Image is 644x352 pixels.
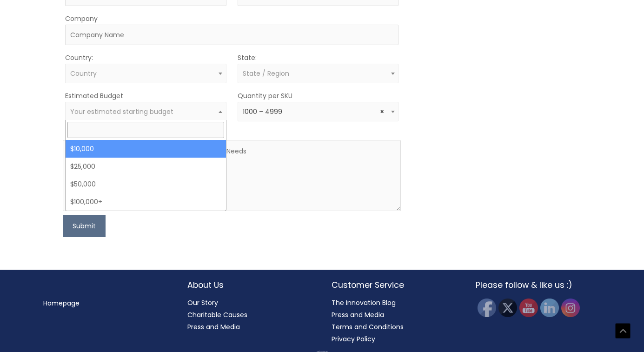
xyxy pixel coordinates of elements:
label: Company [65,14,98,23]
a: Homepage [43,299,80,308]
nav: Menu [43,297,169,309]
nav: About Us [187,297,313,333]
span: 1000 – 4999 [238,102,399,121]
h2: About Us [187,279,313,291]
a: Terms and Conditions [332,322,404,332]
img: Twitter [498,299,517,317]
a: The Innovation Blog [332,298,396,307]
a: Privacy Policy [332,334,375,344]
label: State: [238,53,257,62]
span: × [380,107,384,116]
label: Estimated Budget [65,91,123,100]
li: $10,000 [66,140,226,158]
button: Submit [63,215,106,237]
div: Copyright © 2025 [16,351,628,352]
span: 1000 – 4999 [243,107,393,116]
nav: Customer Service [332,297,457,345]
a: Press and Media [332,310,384,319]
a: Press and Media [187,322,240,332]
label: Quantity per SKU [238,91,292,100]
li: $50,000 [66,175,226,193]
label: Country: [65,53,93,62]
h2: Customer Service [332,279,457,291]
span: State / Region [243,69,289,78]
a: Our Story [187,298,218,307]
li: $25,000 [66,158,226,175]
a: Charitable Causes [187,310,247,319]
h2: Please follow & like us :) [476,279,601,291]
img: Facebook [478,299,496,317]
span: Country [70,69,97,78]
input: Company Name [65,25,399,45]
span: Your estimated starting budget [70,107,173,116]
li: $100,000+ [66,193,226,211]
